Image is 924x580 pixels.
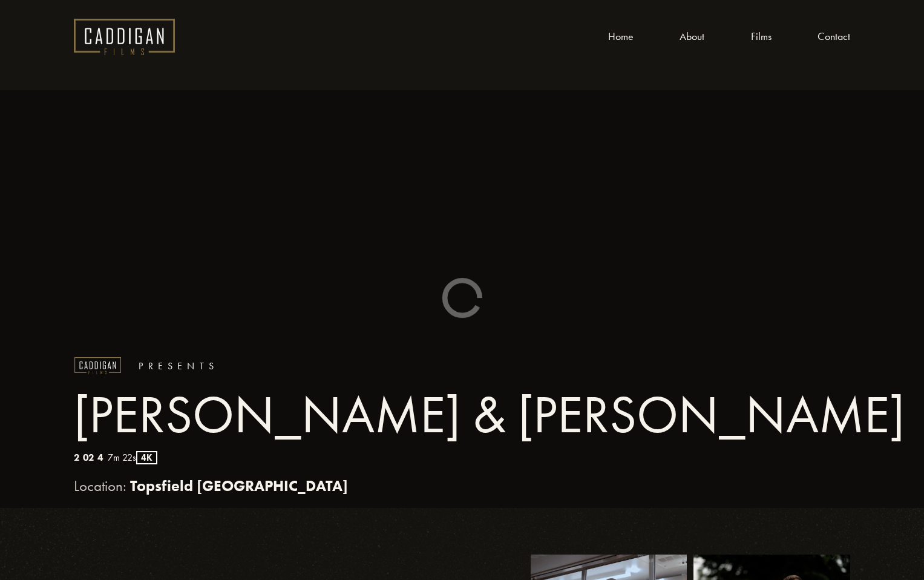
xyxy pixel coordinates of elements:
strong: Topsfield [GEOGRAPHIC_DATA] [130,476,348,495]
img: Caddigan Films [74,19,175,55]
span: 4K [136,451,157,464]
a: About [680,27,704,45]
span: Location: [74,477,126,495]
a: Films [751,27,772,45]
a: Contact [818,27,850,45]
code: [PERSON_NAME] & [PERSON_NAME] [74,383,905,446]
b: 2024 [74,452,108,463]
code: P r e s e n t s [139,360,214,372]
p: 7m 22s [74,450,203,465]
a: Home [608,27,634,45]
